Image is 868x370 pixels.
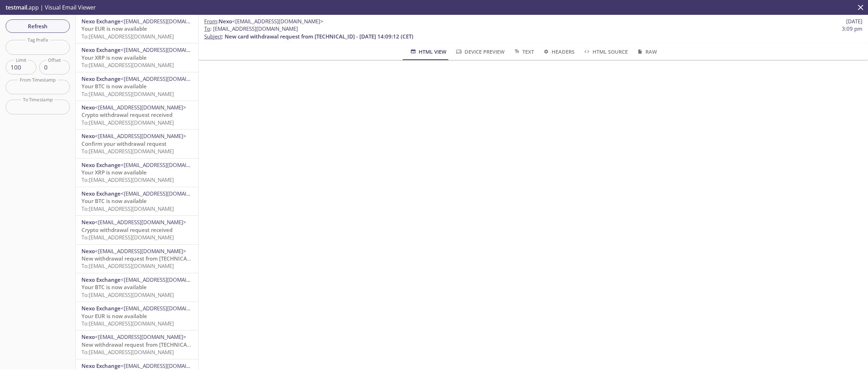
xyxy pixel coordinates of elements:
[95,219,186,226] span: <[EMAIL_ADDRESS][DOMAIN_NAME]>
[121,362,212,369] span: <[EMAIL_ADDRESS][DOMAIN_NAME]>
[81,33,174,40] span: To: [EMAIL_ADDRESS][DOMAIN_NAME]
[81,169,147,176] span: Your XRP is now available
[513,47,534,56] span: Text
[81,111,172,118] span: Crypto withdrawal request received
[81,333,95,340] span: Nexo
[204,25,298,32] span: : [EMAIL_ADDRESS][DOMAIN_NAME]
[81,119,174,126] span: To: [EMAIL_ADDRESS][DOMAIN_NAME]
[76,101,198,129] div: Nexo<[EMAIL_ADDRESS][DOMAIN_NAME]>Crypto withdrawal request receivedTo:[EMAIL_ADDRESS][DOMAIN_NAME]
[204,33,222,40] span: Subject
[81,104,95,111] span: Nexo
[81,320,174,327] span: To: [EMAIL_ADDRESS][DOMAIN_NAME]
[121,18,212,25] span: <[EMAIL_ADDRESS][DOMAIN_NAME]>
[81,205,174,212] span: To: [EMAIL_ADDRESS][DOMAIN_NAME]
[81,18,121,25] span: Nexo Exchange
[76,273,198,302] div: Nexo Exchange<[EMAIL_ADDRESS][DOMAIN_NAME]>Your BTC is now availableTo:[EMAIL_ADDRESS][DOMAIN_NAME]
[81,291,174,298] span: To: [EMAIL_ADDRESS][DOMAIN_NAME]
[11,22,64,31] span: Refresh
[204,18,323,25] span: :
[81,247,95,255] span: Nexo
[121,190,212,197] span: <[EMAIL_ADDRESS][DOMAIN_NAME]>
[81,276,121,283] span: Nexo Exchange
[542,47,575,56] span: Headers
[76,245,198,273] div: Nexo<[EMAIL_ADDRESS][DOMAIN_NAME]>New withdrawal request from [TECHNICAL_ID] - [DATE] 15:25:02 (C...
[636,47,657,56] span: Raw
[76,130,198,158] div: Nexo<[EMAIL_ADDRESS][DOMAIN_NAME]>Confirm your withdrawal requestTo:[EMAIL_ADDRESS][DOMAIN_NAME]
[81,132,95,139] span: Nexo
[76,330,198,359] div: Nexo<[EMAIL_ADDRESS][DOMAIN_NAME]>New withdrawal request from [TECHNICAL_ID] - (CET)To:[EMAIL_ADD...
[81,226,172,233] span: Crypto withdrawal request received
[95,333,186,340] span: <[EMAIL_ADDRESS][DOMAIN_NAME]>
[76,159,198,187] div: Nexo Exchange<[EMAIL_ADDRESS][DOMAIN_NAME]>Your XRP is now availableTo:[EMAIL_ADDRESS][DOMAIN_NAME]
[204,25,210,32] span: To
[95,132,186,139] span: <[EMAIL_ADDRESS][DOMAIN_NAME]>
[842,25,862,32] span: 3:09 pm
[455,47,504,56] span: Device Preview
[81,341,217,348] span: New withdrawal request from [TECHNICAL_ID] - (CET)
[76,72,198,101] div: Nexo Exchange<[EMAIL_ADDRESS][DOMAIN_NAME]>Your BTC is now availableTo:[EMAIL_ADDRESS][DOMAIN_NAME]
[81,61,174,68] span: To: [EMAIL_ADDRESS][DOMAIN_NAME]
[81,234,174,241] span: To: [EMAIL_ADDRESS][DOMAIN_NAME]
[81,255,258,262] span: New withdrawal request from [TECHNICAL_ID] - [DATE] 15:25:02 (CET)
[81,140,166,147] span: Confirm your withdrawal request
[76,216,198,244] div: Nexo<[EMAIL_ADDRESS][DOMAIN_NAME]>Crypto withdrawal request receivedTo:[EMAIL_ADDRESS][DOMAIN_NAME]
[219,18,232,25] span: Nexo
[81,262,174,269] span: To: [EMAIL_ADDRESS][DOMAIN_NAME]
[81,161,121,168] span: Nexo Exchange
[81,305,121,312] span: Nexo Exchange
[121,75,212,82] span: <[EMAIL_ADDRESS][DOMAIN_NAME]>
[81,219,95,226] span: Nexo
[583,47,627,56] span: HTML Source
[81,190,121,197] span: Nexo Exchange
[81,312,147,320] span: Your EUR is now available
[95,104,186,111] span: <[EMAIL_ADDRESS][DOMAIN_NAME]>
[81,90,174,97] span: To: [EMAIL_ADDRESS][DOMAIN_NAME]
[121,305,212,312] span: <[EMAIL_ADDRESS][DOMAIN_NAME]>
[6,4,27,11] span: testmail
[76,15,198,43] div: Nexo Exchange<[EMAIL_ADDRESS][DOMAIN_NAME]>Your EUR is now availableTo:[EMAIL_ADDRESS][DOMAIN_NAME]
[225,33,413,40] span: New card withdrawal request from [TECHNICAL_ID] - [DATE] 14:09:12 (CET)
[76,187,198,215] div: Nexo Exchange<[EMAIL_ADDRESS][DOMAIN_NAME]>Your BTC is now availableTo:[EMAIL_ADDRESS][DOMAIN_NAME]
[81,197,147,204] span: Your BTC is now available
[121,46,212,53] span: <[EMAIL_ADDRESS][DOMAIN_NAME]>
[81,46,121,53] span: Nexo Exchange
[81,176,174,183] span: To: [EMAIL_ADDRESS][DOMAIN_NAME]
[81,75,121,82] span: Nexo Exchange
[6,19,70,33] button: Refresh
[232,18,323,25] span: <[EMAIL_ADDRESS][DOMAIN_NAME]>
[76,43,198,72] div: Nexo Exchange<[EMAIL_ADDRESS][DOMAIN_NAME]>Your XRP is now availableTo:[EMAIL_ADDRESS][DOMAIN_NAME]
[76,302,198,330] div: Nexo Exchange<[EMAIL_ADDRESS][DOMAIN_NAME]>Your EUR is now availableTo:[EMAIL_ADDRESS][DOMAIN_NAME]
[81,148,174,155] span: To: [EMAIL_ADDRESS][DOMAIN_NAME]
[409,47,447,56] span: HTML View
[204,25,862,40] p: :
[81,284,147,291] span: Your BTC is now available
[846,18,862,25] span: [DATE]
[81,362,121,369] span: Nexo Exchange
[81,25,147,32] span: Your EUR is now available
[81,54,147,61] span: Your XRP is now available
[95,247,186,255] span: <[EMAIL_ADDRESS][DOMAIN_NAME]>
[121,276,212,283] span: <[EMAIL_ADDRESS][DOMAIN_NAME]>
[81,83,147,90] span: Your BTC is now available
[81,348,174,356] span: To: [EMAIL_ADDRESS][DOMAIN_NAME]
[204,18,217,25] span: From
[121,161,212,168] span: <[EMAIL_ADDRESS][DOMAIN_NAME]>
